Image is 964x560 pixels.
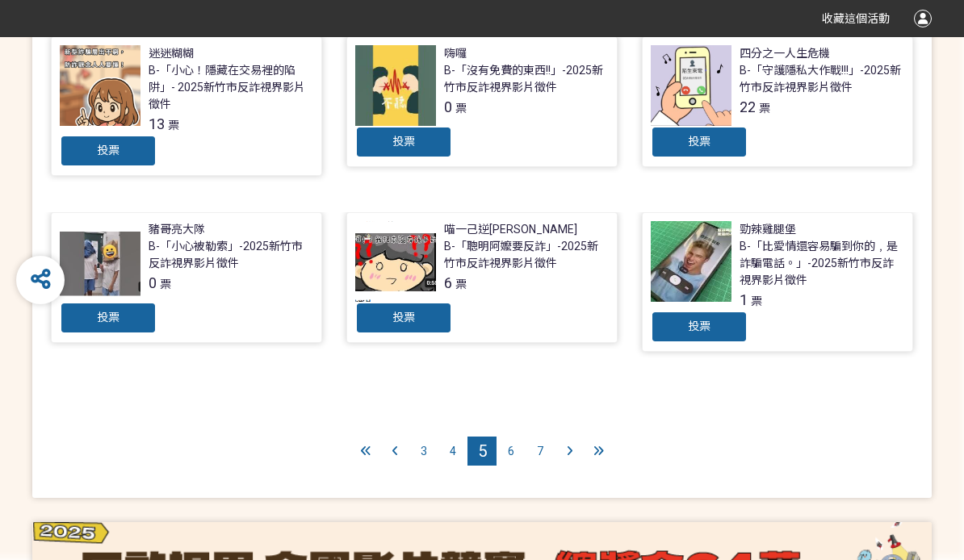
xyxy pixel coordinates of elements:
div: B-「聰明阿嬤要反詐」-2025新竹市反詐視界影片徵件 [444,238,609,272]
span: 13 [149,115,165,132]
div: 迷迷糊糊 [149,45,194,62]
a: 四分之一人生危機B-「守護隱私大作戰!!!」-2025新竹市反詐視界影片徵件22票投票 [642,36,913,167]
div: B-「小心被勒索」-2025新竹市反詐視界影片徵件 [149,238,313,272]
span: 5 [478,441,487,461]
span: 投票 [97,144,119,157]
span: 6 [508,445,514,458]
div: B-「比愛情還容易騙到你的﹐是詐騙電話。」-2025新竹市反詐視界影片徵件 [740,238,904,289]
span: 0 [149,274,157,291]
span: 票 [168,119,179,132]
span: 票 [160,278,171,290]
a: 喵一己逆[PERSON_NAME]B-「聰明阿嬤要反詐」-2025新竹市反詐視界影片徵件6票投票 [346,212,618,343]
div: 勁辣雞腿堡 [740,221,796,238]
div: 嗨囉 [444,45,467,62]
span: 票 [751,295,762,307]
span: 3 [421,445,427,458]
a: 豬哥亮大隊B-「小心被勒索」-2025新竹市反詐視界影片徵件0票投票 [51,212,322,343]
div: 豬哥亮大隊 [149,221,205,238]
span: 1 [740,291,748,308]
a: 嗨囉B-「沒有免費的東西!!」-2025新竹市反詐視界影片徵件0票投票 [346,36,618,167]
span: 票 [759,102,770,115]
a: 勁辣雞腿堡B-「比愛情還容易騙到你的﹐是詐騙電話。」-2025新竹市反詐視界影片徵件1票投票 [642,212,913,352]
div: B-「沒有免費的東西!!」-2025新竹市反詐視界影片徵件 [444,62,609,96]
span: 票 [455,102,467,115]
span: 投票 [688,320,710,332]
span: 票 [455,278,467,290]
span: 22 [740,98,756,115]
span: 0 [444,98,452,115]
a: 迷迷糊糊B-「小心！隱藏在交易裡的陷阱」- 2025新竹市反詐視界影片徵件13票投票 [51,36,322,176]
span: 投票 [392,311,415,324]
span: 6 [444,274,452,291]
span: 投票 [392,135,415,148]
span: 投票 [97,311,119,324]
div: 四分之一人生危機 [740,45,830,62]
span: 投票 [688,135,710,148]
span: 收藏這個活動 [822,12,890,25]
div: B-「守護隱私大作戰!!!」-2025新竹市反詐視界影片徵件 [740,62,904,96]
span: 7 [537,445,543,458]
div: B-「小心！隱藏在交易裡的陷阱」- 2025新竹市反詐視界影片徵件 [149,62,313,113]
div: 喵一己逆[PERSON_NAME] [444,221,577,238]
span: 4 [450,445,456,458]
